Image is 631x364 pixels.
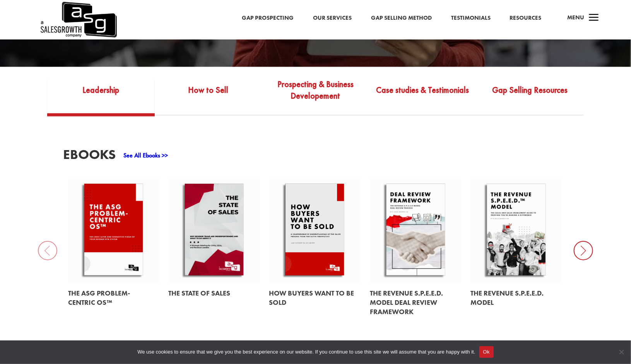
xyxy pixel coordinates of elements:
a: Gap Selling Resources [476,77,583,114]
span: a [587,10,602,26]
a: Gap Selling Method [371,13,432,23]
span: Menu [568,14,585,21]
a: How to Sell [155,77,262,114]
a: Our Services [313,13,352,23]
h3: EBooks [63,148,116,165]
a: Testimonials [451,13,491,23]
a: Leadership [47,77,154,114]
a: Prospecting & Business Developement [262,77,369,114]
a: Case studies & Testimonials [369,77,476,114]
span: We use cookies to ensure that we give you the best experience on our website. If you continue to ... [137,348,475,356]
button: Ok [479,346,494,358]
a: See All Ebooks >> [123,151,168,159]
a: Resources [510,13,542,23]
a: Gap Prospecting [242,13,294,23]
span: No [617,348,625,356]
